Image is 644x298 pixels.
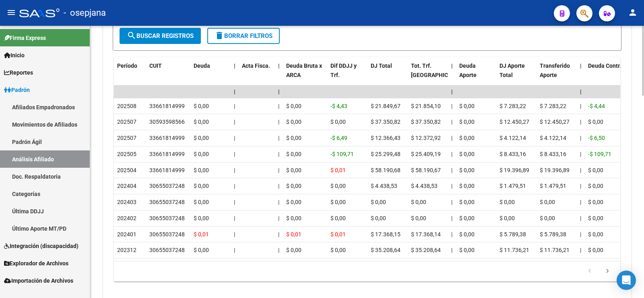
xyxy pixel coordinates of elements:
[117,103,136,109] span: 202508
[580,183,581,189] span: |
[4,276,73,285] span: Importación de Archivos
[580,135,581,141] span: |
[194,103,209,109] span: $ 0,00
[451,199,452,205] span: |
[234,88,235,95] span: |
[588,247,603,253] span: $ 0,00
[194,215,209,221] span: $ 0,00
[330,103,347,109] span: -$ 4,43
[588,135,605,141] span: -$ 6,50
[540,151,566,157] span: $ 8.433,16
[588,183,603,189] span: $ 0,00
[456,57,496,93] datatable-header-cell: Deuda Aporte
[540,215,555,221] span: $ 0,00
[149,63,162,69] span: CUIT
[117,135,136,141] span: 202507
[540,167,570,173] span: $ 19.396,89
[283,57,327,93] datatable-header-cell: Deuda Bruta x ARCA
[588,231,603,238] span: $ 0,00
[117,151,136,157] span: 202505
[588,63,621,69] span: Deuda Contr.
[286,183,301,189] span: $ 0,00
[149,181,185,191] div: 30655037248
[114,57,146,93] datatable-header-cell: Período
[4,259,68,268] span: Explorador de Archivos
[286,63,322,78] span: Deuda Bruta x ARCA
[451,119,452,125] span: |
[580,103,581,109] span: |
[278,135,279,141] span: |
[4,68,33,77] span: Reportes
[580,231,581,238] span: |
[500,63,525,78] span: DJ Aporte Total
[540,183,566,189] span: $ 1.479,51
[278,103,279,109] span: |
[500,135,526,141] span: $ 4.122,14
[580,88,582,95] span: |
[234,231,235,238] span: |
[371,135,400,141] span: $ 12.366,43
[194,183,209,189] span: $ 0,00
[628,8,638,17] mat-icon: person
[286,151,301,157] span: $ 0,00
[275,57,283,93] datatable-header-cell: |
[278,63,280,69] span: |
[4,33,46,42] span: Firma Express
[146,57,190,93] datatable-header-cell: CUIT
[588,199,603,205] span: $ 0,00
[411,215,426,221] span: $ 0,00
[117,215,136,221] span: 202402
[459,151,475,157] span: $ 0,00
[451,63,453,69] span: |
[149,198,185,207] div: 30655037248
[127,32,194,40] span: Buscar Registros
[411,119,441,125] span: $ 37.350,82
[582,267,597,276] a: go to previous page
[234,199,235,205] span: |
[500,151,526,157] span: $ 8.433,16
[371,119,400,125] span: $ 37.350,82
[580,167,581,173] span: |
[286,231,301,238] span: $ 0,01
[286,135,301,141] span: $ 0,00
[239,57,275,93] datatable-header-cell: Acta Fisca.
[64,4,106,22] span: - osepjana
[580,63,582,69] span: |
[580,247,581,253] span: |
[459,199,475,205] span: $ 0,00
[4,242,78,250] span: Integración (discapacidad)
[451,103,452,109] span: |
[120,28,201,44] button: Buscar Registros
[367,57,408,93] datatable-header-cell: DJ Total
[459,135,475,141] span: $ 0,00
[127,31,136,40] mat-icon: search
[117,247,136,253] span: 202312
[278,215,279,221] span: |
[242,63,270,69] span: Acta Fisca.
[330,135,347,141] span: -$ 6,49
[6,8,16,17] mat-icon: menu
[194,119,209,125] span: $ 0,00
[149,246,185,255] div: 30655037248
[330,119,346,125] span: $ 0,00
[451,231,452,238] span: |
[286,199,301,205] span: $ 0,00
[117,63,137,69] span: Período
[231,57,239,93] datatable-header-cell: |
[588,167,603,173] span: $ 0,00
[500,167,529,173] span: $ 19.396,89
[451,151,452,157] span: |
[459,167,475,173] span: $ 0,00
[330,151,354,157] span: -$ 109,71
[194,167,209,173] span: $ 0,00
[371,151,400,157] span: $ 25.299,48
[330,63,357,78] span: Dif DDJJ y Trf.
[327,57,367,93] datatable-header-cell: Dif DDJJ y Trf.
[459,231,475,238] span: $ 0,00
[600,267,615,276] a: go to next page
[411,231,441,238] span: $ 17.368,14
[500,215,515,221] span: $ 0,00
[286,247,301,253] span: $ 0,00
[411,135,441,141] span: $ 12.372,92
[459,215,475,221] span: $ 0,00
